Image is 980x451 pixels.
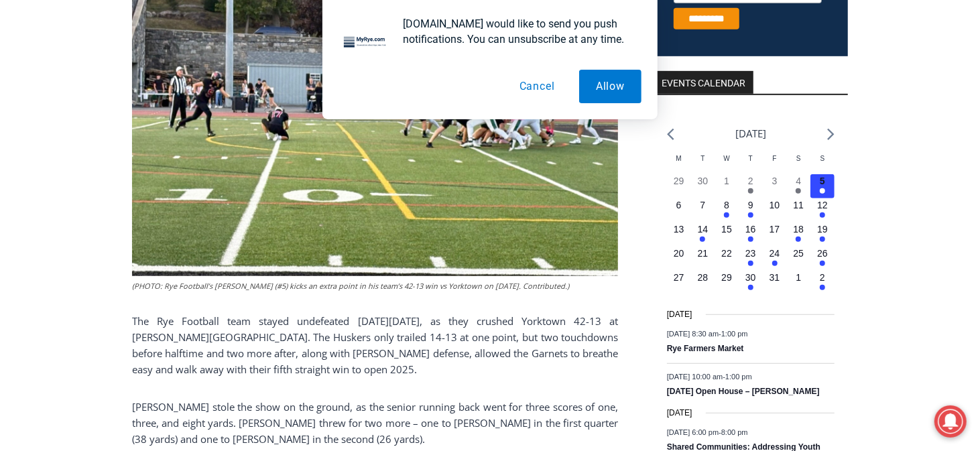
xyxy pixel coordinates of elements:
[817,224,828,235] time: 19
[715,222,739,247] button: 15
[392,16,641,47] div: [DOMAIN_NAME] would like to send you push notifications. You can unsubscribe at any time.
[667,373,752,381] time: -
[739,271,763,295] button: 30 Has events
[698,248,709,259] time: 21
[698,224,709,235] time: 14
[820,261,825,266] em: Has events
[725,373,752,381] span: 1:00 pm
[739,174,763,198] button: 2 Has events
[503,70,572,103] button: Cancel
[820,155,825,162] span: S
[820,176,825,186] time: 5
[667,247,691,271] button: 20
[745,248,756,259] time: 23
[721,429,748,437] span: 8:00 pm
[820,212,825,218] em: Has events
[739,222,763,247] button: 16 Has events
[676,200,682,210] time: 6
[786,198,810,222] button: 11
[794,200,804,210] time: 11
[810,271,835,295] button: 2 Has events
[721,248,732,259] time: 22
[667,198,691,222] button: 6
[674,176,684,186] time: 29
[763,271,787,295] button: 31
[772,176,778,186] time: 3
[748,285,753,290] em: Has events
[749,155,753,162] span: T
[810,174,835,198] button: 5 Has events
[667,429,719,437] span: [DATE] 6:00 pm
[667,373,723,381] span: [DATE] 10:00 am
[667,330,719,338] span: [DATE] 8:30 am
[667,344,744,355] a: Rye Farmers Market
[723,155,729,162] span: W
[763,198,787,222] button: 10
[724,200,729,210] time: 8
[667,271,691,295] button: 27
[674,224,684,235] time: 13
[796,155,801,162] span: S
[770,224,780,235] time: 17
[820,272,825,283] time: 2
[667,153,691,174] div: Monday
[724,212,729,218] em: Has events
[691,271,715,295] button: 28
[786,271,810,295] button: 1
[770,200,780,210] time: 10
[674,272,684,283] time: 27
[667,407,692,420] time: [DATE]
[810,222,835,247] button: 19 Has events
[700,237,705,242] em: Has events
[796,176,801,186] time: 4
[698,272,709,283] time: 28
[748,212,753,218] em: Has events
[748,176,753,186] time: 2
[715,174,739,198] button: 1
[745,272,756,283] time: 30
[735,125,766,143] li: [DATE]
[817,248,828,259] time: 26
[748,237,753,242] em: Has events
[820,188,825,194] em: Has events
[770,248,780,259] time: 24
[667,429,748,437] time: -
[786,247,810,271] button: 25
[763,247,787,271] button: 24 Has events
[667,174,691,198] button: 29
[700,155,705,162] span: T
[786,222,810,247] button: 18 Has events
[748,188,753,194] em: Has events
[724,176,729,186] time: 1
[820,237,825,242] em: Has events
[715,247,739,271] button: 22
[827,128,835,141] a: Next month
[763,174,787,198] button: 3
[773,155,777,162] span: F
[786,153,810,174] div: Saturday
[810,198,835,222] button: 12 Has events
[796,237,801,242] em: Has events
[721,330,748,338] span: 1:00 pm
[796,272,801,283] time: 1
[691,247,715,271] button: 21
[739,247,763,271] button: 23 Has events
[339,16,392,70] img: notification icon
[721,224,732,235] time: 15
[721,272,732,283] time: 29
[667,308,692,321] time: [DATE]
[132,399,618,447] p: [PERSON_NAME] stole the show on the ground, as the senior running back went for three scores of o...
[763,153,787,174] div: Friday
[132,280,618,292] figcaption: (PHOTO: Rye Football’s [PERSON_NAME] (#5) kicks an extra point in his team’s 42-13 win vs Yorktow...
[667,128,674,141] a: Previous month
[691,153,715,174] div: Tuesday
[820,285,825,290] em: Has events
[763,222,787,247] button: 17
[676,155,682,162] span: M
[810,247,835,271] button: 26 Has events
[794,224,804,235] time: 18
[770,272,780,283] time: 31
[132,313,618,377] p: The Rye Football team stayed undefeated [DATE][DATE], as they crushed Yorktown 42-13 at [PERSON_N...
[667,222,691,247] button: 13
[796,188,801,194] em: Has events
